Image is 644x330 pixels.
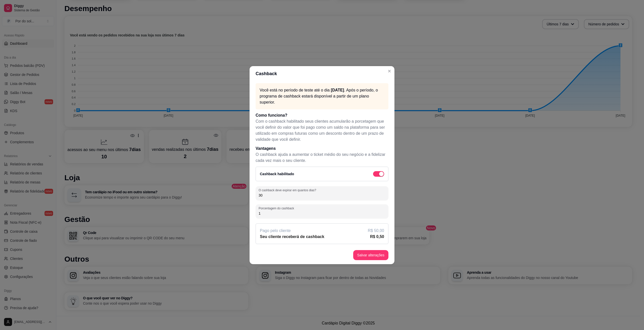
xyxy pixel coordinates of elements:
[385,67,393,75] button: Close
[250,66,394,81] header: Cashback
[260,87,384,105] p: Você está no período de teste até o dia . Após o período, o programa de cashback estará disponíve...
[259,188,318,192] label: O cashback deve expirar em quantos dias?
[370,234,384,240] article: R$ 0,50
[256,112,388,118] h1: Como funciona?
[259,211,385,216] input: Porcentagem do cashback
[259,193,385,198] input: O cashback deve expirar em quantos dias?
[260,172,294,176] label: Cashback habilitado
[331,88,344,92] span: [DATE]
[256,146,388,152] h1: Vantagens
[260,234,324,240] article: Seu cliente receberá de cashback
[256,152,388,164] p: O cashback ajuda a aumentar o ticket médio do seu negócio e a fidelizar cada vez mais o seu cliente.
[368,228,384,234] article: R$ 50,00
[256,118,388,143] p: Com o cashback habilitado seus clientes acumularão a porcetagem que você definir do valor que foi...
[353,250,388,260] button: Salvar alterações
[259,206,296,210] label: Porcentagem do cashback
[260,228,291,234] article: Pago pelo cliente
